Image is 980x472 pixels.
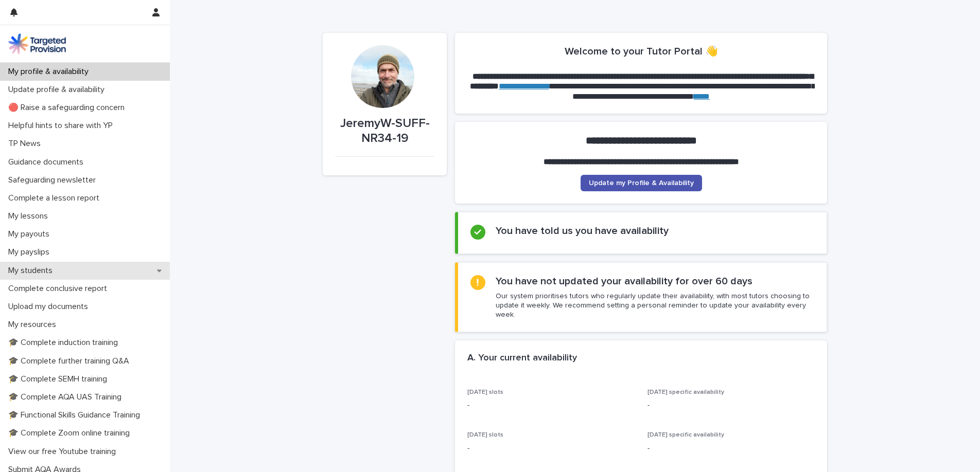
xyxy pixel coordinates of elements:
[4,392,130,402] p: 🎓 Complete AQA UAS Training
[4,139,49,149] p: TP News
[647,443,815,454] p: -
[4,103,133,113] p: 🔴 Raise a safeguarding concern
[467,400,635,411] p: -
[647,432,724,438] span: [DATE] specific availability
[647,389,724,395] span: [DATE] specific availability
[4,356,137,366] p: 🎓 Complete further training Q&A
[4,157,92,167] p: Guidance documents
[565,45,718,58] h2: Welcome to your Tutor Portal 👋
[4,410,148,420] p: 🎓 Functional Skills Guidance Training
[467,443,635,454] p: -
[4,85,113,95] p: Update profile & availability
[4,266,61,276] p: My students
[4,284,115,294] p: Complete conclusive report
[647,400,815,411] p: -
[4,374,115,384] p: 🎓 Complete SEMH training
[4,229,58,239] p: My payouts
[4,247,58,257] p: My payslips
[496,225,669,237] h2: You have told us you have availability
[4,320,64,330] p: My resources
[4,338,126,348] p: 🎓 Complete induction training
[581,175,702,191] a: Update my Profile & Availability
[467,432,503,438] span: [DATE] slots
[496,275,752,287] h2: You have not updated your availability for over 60 days
[4,428,138,438] p: 🎓 Complete Zoom online training
[4,175,104,185] p: Safeguarding newsletter
[8,33,66,54] img: M5nRWzHhSzIhMunXDL62
[4,121,121,131] p: Helpful hints to share with YP
[4,67,97,77] p: My profile & availability
[589,179,694,187] span: Update my Profile & Availability
[4,193,108,203] p: Complete a lesson report
[467,389,503,395] span: [DATE] slots
[496,292,814,320] p: Our system prioritises tutors who regularly update their availability, with most tutors choosing ...
[467,353,577,364] h2: A. Your current availability
[4,211,56,221] p: My lessons
[4,447,124,457] p: View our free Youtube training
[335,116,434,146] p: JeremyW-SUFF-NR34-19
[4,302,96,312] p: Upload my documents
